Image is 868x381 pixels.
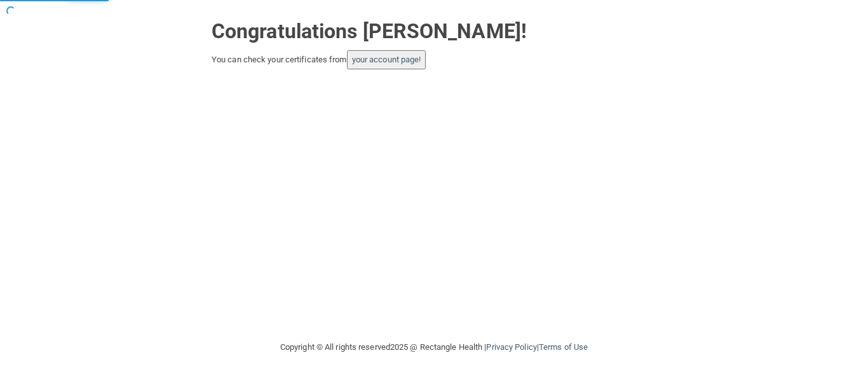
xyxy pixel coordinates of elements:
a: Privacy Policy [486,342,536,352]
a: your account page! [352,55,421,64]
div: You can check your certificates from [212,50,656,69]
div: Copyright © All rights reserved 2025 @ Rectangle Health | | [202,327,666,368]
a: Terms of Use [539,342,588,352]
strong: Congratulations [PERSON_NAME]! [212,19,527,43]
button: your account page! [347,50,426,69]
